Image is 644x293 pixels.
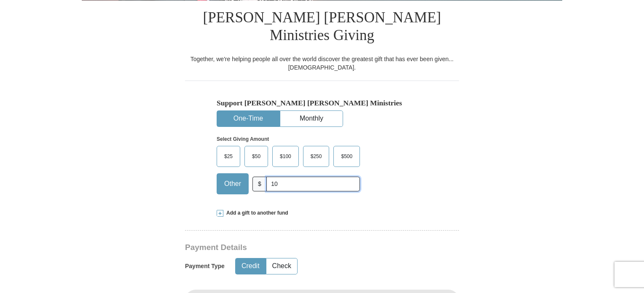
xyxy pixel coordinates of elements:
span: $500 [337,150,357,163]
span: $50 [248,150,265,163]
button: Credit [236,258,266,274]
h5: Payment Type [185,263,225,270]
button: Monthly [280,111,343,126]
h5: Support [PERSON_NAME] [PERSON_NAME] Ministries [217,99,427,108]
span: $250 [306,150,326,163]
h3: Payment Details [185,243,400,253]
span: Other [220,177,245,190]
span: $25 [220,150,237,163]
h1: [PERSON_NAME] [PERSON_NAME] Ministries Giving [185,0,459,55]
div: Together, we're helping people all over the world discover the greatest gift that has ever been g... [185,55,459,72]
input: Other Amount [266,177,360,191]
span: $ [252,177,267,191]
span: Add a gift to another fund [223,210,288,217]
button: Check [266,258,297,274]
button: One-Time [217,111,279,126]
span: $100 [276,150,295,163]
strong: Select Giving Amount [217,136,269,142]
